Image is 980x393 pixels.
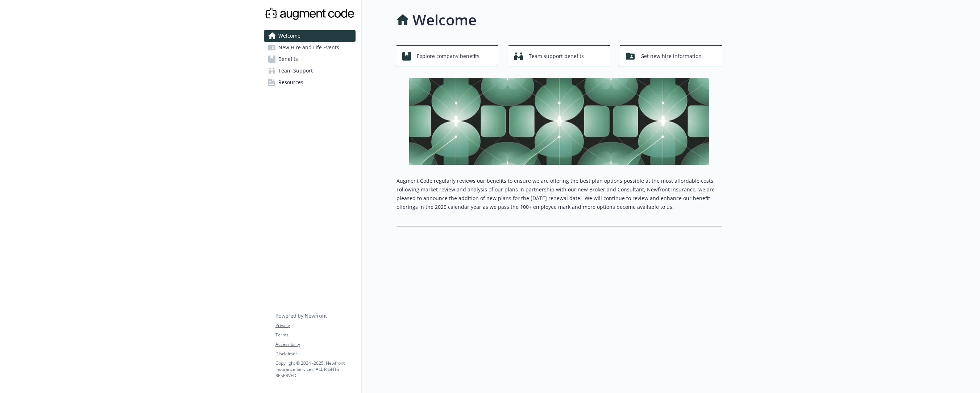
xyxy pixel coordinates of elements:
a: Privacy [275,322,355,329]
span: New Hire and Life Events [278,42,339,53]
a: New Hire and Life Events [264,42,356,53]
a: Resources [264,76,356,88]
span: Explore company benefits [417,49,479,63]
a: Disclaimer [275,351,355,357]
button: Explore company benefits [396,45,498,66]
p: Augment Code regularly reviews our benefits to ensure we are offering the best plan options possi... [396,177,722,211]
a: Accessibility [275,341,355,348]
span: Team Support [278,65,313,76]
img: overview page banner [409,78,709,165]
span: Team support benefits [529,49,584,63]
p: Copyright © 2024 - 2025 , Newfront Insurance Services, ALL RIGHTS RESERVED [275,360,355,378]
span: Get new hire information [640,49,702,63]
span: Benefits [278,53,298,65]
button: Get new hire information [620,45,722,66]
a: Benefits [264,53,356,65]
span: Welcome [278,30,300,42]
a: Terms [275,332,355,338]
a: Team Support [264,65,356,76]
button: Team support benefits [508,45,610,66]
a: Welcome [264,30,356,42]
h1: Welcome [412,9,477,31]
span: Resources [278,76,303,88]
